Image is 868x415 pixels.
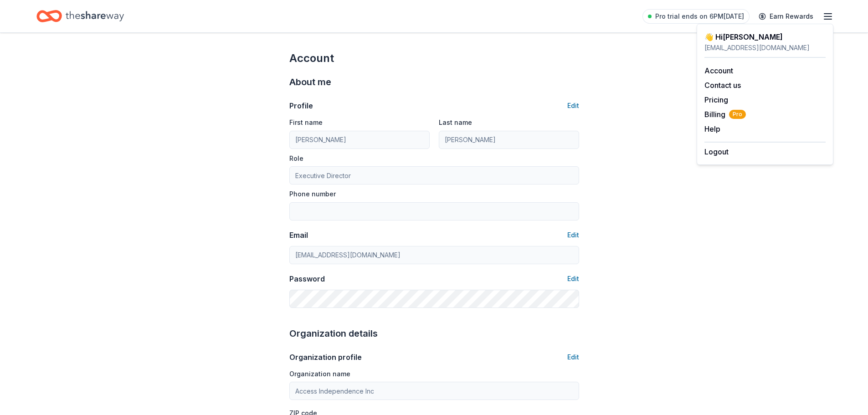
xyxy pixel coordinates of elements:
[567,230,579,241] button: Edit
[704,42,826,53] div: [EMAIL_ADDRESS][DOMAIN_NAME]
[289,100,313,111] div: Profile
[704,31,826,42] div: 👋 Hi [PERSON_NAME]
[753,8,819,25] a: Earn Rewards
[704,95,728,104] a: Pricing
[729,110,746,119] span: Pro
[704,146,729,157] button: Logout
[289,352,362,363] div: Organization profile
[289,75,579,89] div: About me
[567,352,579,363] button: Edit
[567,273,579,284] button: Edit
[567,100,579,111] button: Edit
[704,66,733,75] a: Account
[289,273,325,284] div: Password
[642,9,750,24] a: Pro trial ends on 6PM[DATE]
[289,190,336,199] label: Phone number
[289,369,350,379] label: Organization name
[704,80,741,91] button: Contact us
[704,109,746,120] span: Billing
[289,51,579,66] div: Account
[36,5,124,27] a: Home
[289,118,323,127] label: First name
[704,109,746,120] button: BillingPro
[289,326,579,341] div: Organization details
[655,11,744,22] span: Pro trial ends on 6PM[DATE]
[704,123,720,134] button: Help
[289,230,308,241] div: Email
[289,154,303,163] label: Role
[439,118,472,127] label: Last name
